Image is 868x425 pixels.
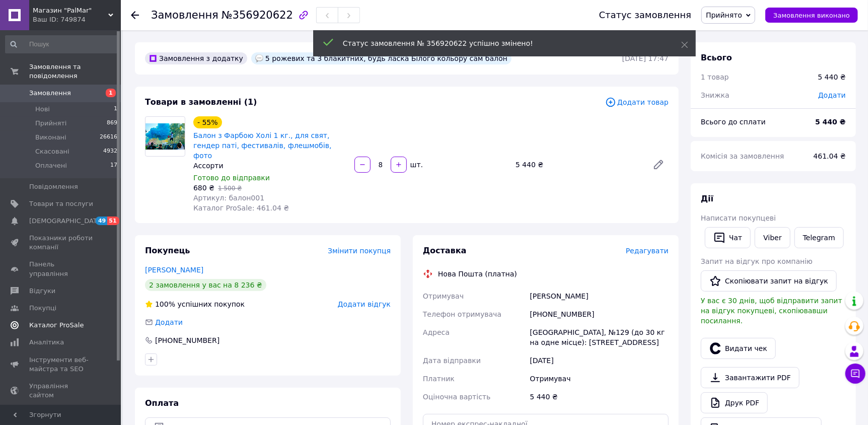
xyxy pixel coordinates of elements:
[328,247,391,255] span: Змінити покупця
[701,367,800,388] a: Завантажити PDF
[423,375,455,383] span: Платник
[33,15,121,24] div: Ваш ID: 749874
[155,300,175,308] span: 100%
[701,257,813,265] span: Запит на відгук про компанію
[193,174,270,182] span: Готово до відправки
[35,161,67,170] span: Оплачені
[423,292,464,300] span: Отримувач
[145,266,203,274] a: [PERSON_NAME]
[423,246,467,255] span: Доставка
[773,12,850,19] span: Замовлення виконано
[423,328,450,336] span: Адреса
[110,161,117,170] span: 17
[755,227,790,248] a: Viber
[33,6,108,15] span: Магазин "PalMar"
[29,234,93,252] span: Показники роботи компанії
[626,247,669,255] span: Редагувати
[338,300,391,308] span: Додати відгук
[29,321,84,330] span: Каталог ProSale
[35,133,66,142] span: Виконані
[154,335,221,345] div: [PHONE_NUMBER]
[251,52,512,64] div: 5 рожевих та 3 блакитних, будь ласка Білого кольору сам балон
[512,158,644,172] div: 5 440 ₴
[107,119,117,128] span: 869
[706,11,742,19] span: Прийнято
[528,370,671,388] div: Отримувач
[145,279,266,291] div: 2 замовлення у вас на 8 236 ₴
[145,299,245,309] div: успішних покупок
[146,123,185,149] img: Балон з Фарбою Холі 1 кг., для свят, гендер паті, фестивалів, флешмобів, фото
[528,351,671,370] div: [DATE]
[815,118,846,126] b: 5 440 ₴
[96,217,107,225] span: 49
[29,287,55,296] span: Відгуки
[701,118,766,126] span: Всього до сплати
[701,194,713,203] span: Дії
[29,89,71,98] span: Замовлення
[701,91,730,99] span: Знижка
[145,52,247,64] div: Замовлення з додатку
[35,105,50,114] span: Нові
[193,116,222,128] div: - 55%
[193,194,264,202] span: Артикул: балон001
[794,227,844,248] a: Telegram
[648,155,669,175] a: Редагувати
[765,8,858,23] button: Замовлення виконано
[29,382,93,400] span: Управління сайтом
[29,199,93,208] span: Товари та послуги
[145,246,190,255] span: Покупець
[818,72,846,82] div: 5 440 ₴
[255,54,263,62] img: :speech_balloon:
[423,357,481,365] span: Дата відправки
[343,38,656,48] div: Статус замовлення № 356920622 успішно змінено!
[701,214,776,222] span: Написати покупцеві
[155,318,183,326] span: Додати
[29,217,104,226] span: [DEMOGRAPHIC_DATA]
[29,260,93,278] span: Панель управління
[222,9,293,21] span: №356920622
[599,10,692,20] div: Статус замовлення
[107,217,119,225] span: 51
[814,152,846,160] span: 461.04 ₴
[408,160,424,170] div: шт.
[818,91,846,99] span: Додати
[193,161,346,171] div: Ассорти
[528,323,671,351] div: [GEOGRAPHIC_DATA], №129 (до 30 кг на одне місце): [STREET_ADDRESS]
[845,364,865,384] button: Чат з покупцем
[528,305,671,323] div: [PHONE_NUMBER]
[145,398,179,408] span: Оплата
[193,184,214,192] span: 680 ₴
[528,388,671,406] div: 5 440 ₴
[423,310,501,318] span: Телефон отримувача
[701,152,784,160] span: Комісія за замовлення
[100,133,117,142] span: 26616
[436,269,520,279] div: Нова Пошта (платна)
[29,182,78,191] span: Повідомлення
[701,338,776,359] button: Видати чек
[29,338,64,347] span: Аналітика
[29,356,93,374] span: Інструменти веб-майстра та SEO
[193,204,289,212] span: Каталог ProSale: 461.04 ₴
[131,10,139,20] div: Повернутися назад
[106,89,116,97] span: 1
[35,147,69,156] span: Скасовані
[5,35,118,53] input: Пошук
[701,53,732,62] span: Всього
[528,287,671,305] div: [PERSON_NAME]
[193,131,331,160] a: Балон з Фарбою Холі 1 кг., для свят, гендер паті, фестивалів, флешмобів, фото
[114,105,117,114] span: 1
[701,270,837,292] button: Скопіювати запит на відгук
[218,185,242,192] span: 1 500 ₴
[701,297,842,325] span: У вас є 30 днів, щоб відправити запит на відгук покупцеві, скопіювавши посилання.
[29,62,121,81] span: Замовлення та повідомлення
[701,392,768,413] a: Друк PDF
[145,97,257,107] span: Товари в замовленні (1)
[151,9,219,21] span: Замовлення
[605,97,669,108] span: Додати товар
[103,147,117,156] span: 4932
[35,119,66,128] span: Прийняті
[423,393,490,401] span: Оціночна вартість
[29,304,56,313] span: Покупці
[705,227,751,248] button: Чат
[701,73,729,81] span: 1 товар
